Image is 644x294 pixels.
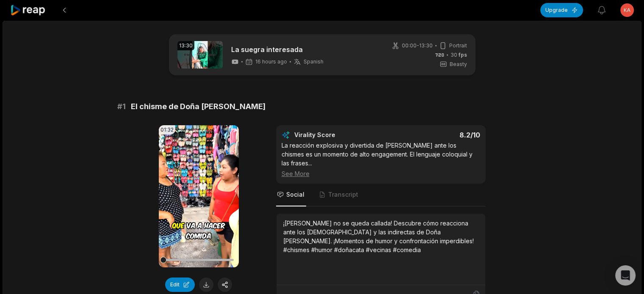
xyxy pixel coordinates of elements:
[283,219,478,254] div: ¡[PERSON_NAME] no se queda callada! Descubre cómo reacciona ante los [DEMOGRAPHIC_DATA] y las ind...
[282,169,480,178] div: See More
[165,278,195,292] button: Edit
[450,60,467,68] span: Beasty
[231,44,323,55] a: La suegra interesada
[294,131,385,139] div: Virality Score
[540,3,583,17] button: Upgrade
[451,51,467,59] span: 30
[615,265,636,286] div: Open Intercom Messenger
[459,52,467,58] span: fps
[304,58,323,65] span: Spanish
[117,101,126,113] span: # 1
[255,58,287,65] span: 16 hours ago
[328,190,358,199] span: Transcript
[389,131,480,139] div: 8.2 /10
[402,42,433,49] span: 00:00 - 13:30
[159,125,239,267] video: Your browser does not support mp4 format.
[131,101,265,113] span: El chisme de Doña [PERSON_NAME]
[286,190,304,199] span: Social
[449,42,467,49] span: Portrait
[282,141,480,178] div: La reacción explosiva y divertida de [PERSON_NAME] ante los chismes es un momento de alto engagem...
[276,184,486,206] nav: Tabs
